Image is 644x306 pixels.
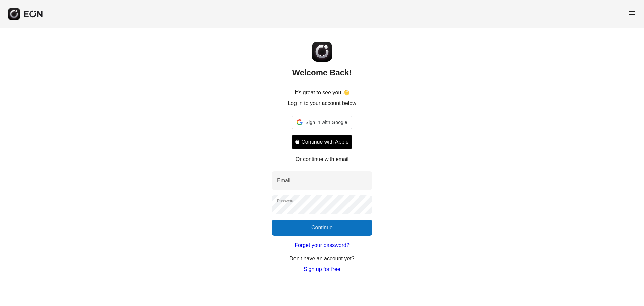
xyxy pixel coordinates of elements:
[289,255,354,263] p: Don't have an account yet?
[292,67,352,78] h2: Welcome Back!
[277,177,290,185] label: Email
[288,99,356,107] p: Log in to your account below
[294,241,350,249] a: Forget your password?
[292,134,352,150] button: Signin with apple ID
[272,220,372,236] button: Continue
[277,198,295,204] label: Password
[294,89,350,97] p: It's great to see you 👋
[305,118,347,126] span: Sign in with Google
[296,155,348,163] p: Or continue with email
[292,116,352,129] div: Sign in with Google
[628,9,636,17] span: menu
[304,265,340,273] a: Sign up for free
